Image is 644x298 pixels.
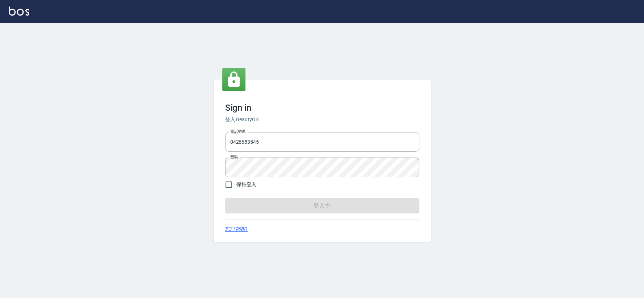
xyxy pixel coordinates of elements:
a: 忘記密碼? [225,225,248,233]
img: Logo [9,7,29,16]
span: 保持登入 [236,181,257,188]
label: 電話號碼 [230,129,245,134]
h6: 登入 BeautyOS [225,116,419,123]
h3: Sign in [225,103,419,113]
label: 密碼 [230,154,238,160]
